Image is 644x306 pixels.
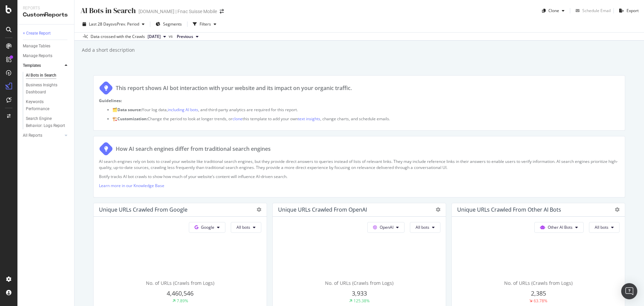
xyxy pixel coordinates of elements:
span: No. of URLs (Crawls from Logs) [146,280,214,286]
div: Manage Reports [23,52,52,59]
div: 125.38% [354,298,370,304]
button: Google [189,222,225,233]
span: 2,385 [531,289,546,297]
span: Other AI Bots [548,224,573,230]
button: Filters [190,19,219,30]
a: Manage Reports [23,52,69,59]
div: Schedule Email [582,8,611,13]
a: Keywords Performance [26,98,69,113]
a: Business Insights Dashboard [26,82,69,96]
div: Search Engine Behavior: Logs Report [26,115,65,129]
span: Last 28 Days [89,21,113,27]
button: Other AI Bots [534,222,584,233]
div: AI Bots in Search [80,5,136,16]
span: Segments [163,21,182,27]
strong: Customization: [117,116,148,122]
div: This report shows AI bot interaction with your website and its impact on your organic traffic. [116,84,352,92]
div: Unique URLs Crawled from Other AI Bots [457,206,561,213]
div: How AI search engines differ from traditional search enginesAI search engines rely on bots to cra... [93,136,625,198]
div: Clone [548,8,559,13]
p: AI search engines rely on bots to crawl your website like traditional search engines, but they pr... [99,159,620,170]
span: No. of URLs (Crawls from Logs) [504,280,573,286]
div: Unique URLs Crawled from Google [99,206,187,213]
button: Schedule Email [573,5,611,16]
div: CustomReports [23,11,69,19]
a: clone [232,116,243,122]
p: 🗂️ Your log data, , and third-party analytics are required for this report. [112,107,620,113]
div: Reports [23,5,69,11]
a: AI Bots in Search [26,72,69,79]
div: Open Intercom Messenger [621,283,637,299]
div: Templates [23,62,41,69]
button: OpenAI [367,222,405,233]
div: 7.89% [177,298,188,304]
p: Botify tracks AI bot crawls to show how much of your website’s content will influence AI-driven s... [99,174,620,179]
button: Segments [153,19,184,30]
strong: Data source: [117,107,142,113]
a: + Create Report [23,30,69,37]
span: All bots [416,224,429,230]
div: Export [627,8,639,13]
a: Learn more in our Knowledge Base [99,183,164,188]
p: 🏗️ Change the period to look at longer trends, or this template to add your own , change charts, ... [112,116,620,122]
button: [DATE] [145,33,169,41]
span: vs Prev. Period [113,21,139,27]
a: Search Engine Behavior: Logs Report [26,115,69,129]
a: text insights [298,116,320,122]
span: Previous [177,34,193,40]
div: arrow-right-arrow-left [220,9,224,14]
span: 4,460,546 [167,289,194,297]
span: 3,933 [352,289,367,297]
div: Unique URLs Crawled from OpenAI [278,206,367,213]
div: [DOMAIN_NAME] | Fnac Suisse Mobile [139,8,217,15]
a: All Reports [23,132,63,139]
button: Previous [174,33,201,41]
div: + Create Report [23,30,51,37]
div: 63.78% [534,298,547,304]
div: Add a short description [81,47,135,53]
span: All bots [236,224,250,230]
div: Business Insights Dashboard [26,82,64,96]
div: Data crossed with the Crawls [91,34,145,40]
div: Keywords Performance [26,98,63,113]
button: All bots [231,222,261,233]
div: This report shows AI bot interaction with your website and its impact on your organic traffic.Gui... [93,75,625,131]
a: Templates [23,62,63,69]
div: Filters [200,21,211,27]
span: All bots [595,224,608,230]
span: vs [169,33,174,39]
button: Last 28 DaysvsPrev. Period [80,19,147,30]
button: All bots [410,222,440,233]
span: Google [201,224,214,230]
div: How AI search engines differ from traditional search engines [116,145,271,153]
div: All Reports [23,132,42,139]
div: AI Bots in Search [26,72,56,79]
span: No. of URLs (Crawls from Logs) [325,280,393,286]
button: Clone [539,5,567,16]
button: All bots [589,222,620,233]
div: Manage Tables [23,43,50,50]
span: OpenAI [380,224,393,230]
button: Export [616,5,639,16]
a: including AI bots [168,107,198,113]
a: Manage Tables [23,43,69,50]
span: 2025 Aug. 31st [148,34,161,40]
strong: Guidelines: [99,98,122,103]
